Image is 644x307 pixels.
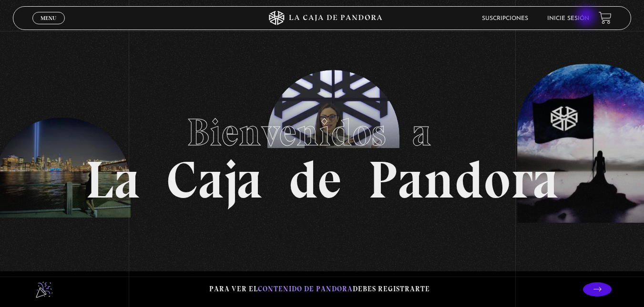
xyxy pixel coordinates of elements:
p: Para ver el debes registrarte [209,283,430,296]
span: contenido de Pandora [258,285,353,293]
span: Menu [41,15,56,21]
a: View your shopping cart [599,11,612,24]
span: Bienvenidos a [187,109,458,155]
h1: La Caja de Pandora [85,101,559,206]
span: Cerrar [37,23,60,30]
a: Inicie sesión [547,16,589,21]
a: Suscripciones [482,16,528,21]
